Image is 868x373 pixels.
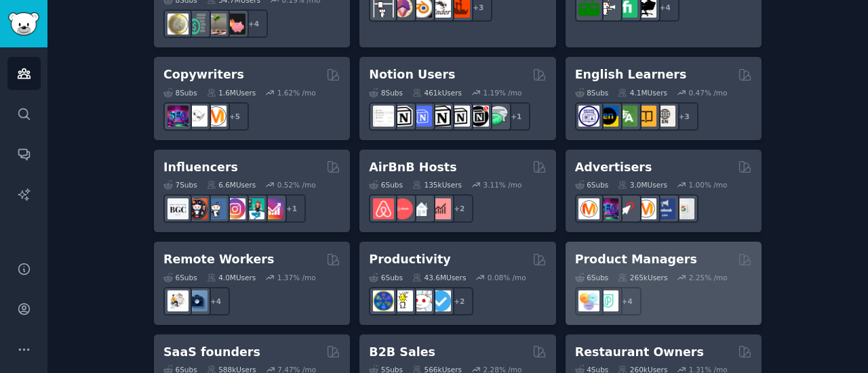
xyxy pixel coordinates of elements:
[411,290,432,311] img: productivity
[277,180,316,190] div: 0.52 % /mo
[468,106,489,127] img: BestNotionTemplates
[277,88,316,97] div: 1.62 % /mo
[484,180,522,190] div: 3.11 % /mo
[487,106,508,127] img: NotionPromote
[277,194,306,223] div: + 1
[575,251,697,268] h2: Product Managers
[220,102,249,131] div: + 5
[392,106,413,127] img: notioncreations
[262,198,283,219] img: InstagramGrowthTips
[445,194,473,223] div: + 2
[205,198,226,219] img: Instagram
[411,106,432,127] img: FreeNotionTemplates
[163,344,260,361] h2: SaaS founders
[575,344,704,361] h2: Restaurant Owners
[369,344,435,361] h2: B2B Sales
[207,88,256,97] div: 1.6M Users
[449,106,470,127] img: AskNotion
[392,198,413,219] img: AirBnBHosts
[578,106,599,127] img: languagelearning
[186,14,208,35] img: FinancialPlanning
[689,88,728,97] div: 0.47 % /mo
[689,180,728,190] div: 1.00 % /mo
[369,66,455,83] h2: Notion Users
[224,14,245,35] img: fatFIRE
[369,251,450,268] h2: Productivity
[373,106,394,127] img: Notiontemplates
[430,290,451,311] img: getdisciplined
[578,198,599,219] img: marketing
[575,273,609,282] div: 6 Sub s
[597,290,618,311] img: ProductMgmt
[616,106,637,127] img: language_exchange
[430,106,451,127] img: NotionGeeks
[163,66,244,83] h2: Copywriters
[578,290,599,311] img: ProductManagement
[597,198,618,219] img: SEO
[239,9,268,38] div: + 4
[163,273,197,282] div: 6 Sub s
[673,198,694,219] img: googleads
[207,180,256,190] div: 6.6M Users
[412,88,462,97] div: 461k Users
[167,290,189,311] img: RemoteJobs
[373,290,394,311] img: LifeProTips
[369,159,456,176] h2: AirBnB Hosts
[502,102,530,131] div: + 1
[575,180,609,190] div: 6 Sub s
[163,180,197,190] div: 7 Sub s
[369,273,403,282] div: 6 Sub s
[243,198,264,219] img: influencermarketing
[445,287,473,315] div: + 2
[597,106,618,127] img: EnglishLearning
[163,88,197,97] div: 8 Sub s
[205,106,226,127] img: content_marketing
[369,180,403,190] div: 6 Sub s
[430,198,451,219] img: AirBnBInvesting
[167,14,189,35] img: UKPersonalFinance
[207,273,256,282] div: 4.0M Users
[373,198,394,219] img: airbnb_hosts
[618,88,667,97] div: 4.1M Users
[186,198,208,219] img: socialmedia
[167,198,189,219] img: BeautyGuruChatter
[277,273,316,282] div: 1.37 % /mo
[689,273,728,282] div: 2.25 % /mo
[635,106,656,127] img: LearnEnglishOnReddit
[654,106,675,127] img: Learn_English
[618,180,667,190] div: 3.0M Users
[654,198,675,219] img: FacebookAds
[412,180,462,190] div: 135k Users
[224,198,245,219] img: InstagramMarketing
[205,14,226,35] img: Fire
[186,290,208,311] img: work
[575,88,609,97] div: 8 Sub s
[616,198,637,219] img: PPC
[613,287,642,315] div: + 4
[670,102,698,131] div: + 3
[369,88,403,97] div: 8 Sub s
[186,106,208,127] img: KeepWriting
[392,290,413,311] img: lifehacks
[163,159,238,176] h2: Influencers
[635,198,656,219] img: advertising
[488,273,526,282] div: 0.08 % /mo
[201,287,230,315] div: + 4
[618,273,667,282] div: 265k Users
[411,198,432,219] img: rentalproperties
[575,66,687,83] h2: English Learners
[163,251,274,268] h2: Remote Workers
[484,88,522,97] div: 1.19 % /mo
[8,12,39,36] img: GummySearch logo
[575,159,652,176] h2: Advertisers
[412,273,466,282] div: 43.6M Users
[167,106,189,127] img: SEO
